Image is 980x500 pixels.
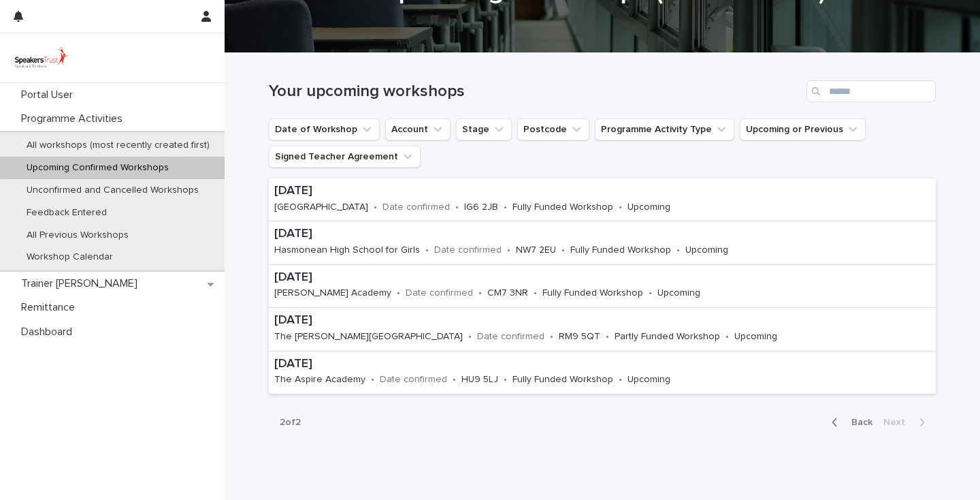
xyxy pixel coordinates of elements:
[619,374,622,386] p: •
[397,287,400,299] p: •
[425,245,429,256] p: •
[269,178,936,221] a: [DATE][GEOGRAPHIC_DATA]•Date confirmed•IG6 2JB•Fully Funded Workshop•Upcoming
[606,331,609,343] p: •
[477,331,544,343] p: Date confirmed
[725,331,729,343] p: •
[507,245,510,256] p: •
[516,245,556,256] p: NW7 2EU
[570,245,671,256] p: Fully Funded Workshop
[11,44,71,72] img: UVamC7uQTJC0k9vuxGLS
[734,331,777,343] p: Upcoming
[464,202,498,213] p: IG6 2JB
[595,119,734,140] button: Programme Activity Type
[274,287,391,299] p: [PERSON_NAME] Academy
[478,287,482,299] p: •
[461,374,498,386] p: HU9 5LJ
[385,119,451,140] button: Account
[274,313,815,328] p: [DATE]
[534,287,537,299] p: •
[504,202,507,213] p: •
[740,119,866,140] button: Upcoming or Previous
[821,416,878,428] button: Back
[453,374,456,386] p: •
[274,184,708,199] p: [DATE]
[16,230,140,241] p: All Previous Workshops
[16,140,220,151] p: All workshops (most recently created first)
[487,287,528,299] p: CM7 3NR
[382,202,450,213] p: Date confirmed
[16,251,124,263] p: Workshop Calendar
[512,374,613,386] p: Fully Funded Workshop
[468,331,472,343] p: •
[649,287,652,299] p: •
[16,207,118,219] p: Feedback Entered
[269,119,380,140] button: Date of Workshop
[16,326,83,339] p: Dashboard
[274,245,420,256] p: Hasmonean High School for Girls
[269,406,312,439] p: 2 of 2
[806,80,936,102] input: Search
[517,119,589,140] button: Postcode
[627,202,670,213] p: Upcoming
[16,301,86,314] p: Remittance
[274,227,766,242] p: [DATE]
[371,374,374,386] p: •
[627,374,670,386] p: Upcoming
[16,89,84,101] p: Portal User
[685,245,728,256] p: Upcoming
[380,374,447,386] p: Date confirmed
[274,202,368,213] p: [GEOGRAPHIC_DATA]
[512,202,613,213] p: Fully Funded Workshop
[274,331,463,343] p: The [PERSON_NAME][GEOGRAPHIC_DATA]
[843,418,872,427] span: Back
[550,331,553,343] p: •
[676,245,680,256] p: •
[619,202,622,213] p: •
[406,287,473,299] p: Date confirmed
[434,245,502,256] p: Date confirmed
[456,119,512,140] button: Stage
[615,331,720,343] p: Partly Funded Workshop
[274,270,738,285] p: [DATE]
[883,418,913,427] span: Next
[269,146,421,168] button: Signed Teacher Agreement
[269,265,936,308] a: [DATE][PERSON_NAME] Academy•Date confirmed•CM7 3NR•Fully Funded Workshop•Upcoming
[16,112,133,125] p: Programme Activities
[504,374,507,386] p: •
[559,331,600,343] p: RM9 5QT
[274,374,365,386] p: The Aspire Academy
[269,308,936,351] a: [DATE]The [PERSON_NAME][GEOGRAPHIC_DATA]•Date confirmed•RM9 5QT•Partly Funded Workshop•Upcoming
[16,162,180,174] p: Upcoming Confirmed Workshops
[16,277,148,290] p: Trainer [PERSON_NAME]
[16,185,210,196] p: Unconfirmed and Cancelled Workshops
[269,221,936,264] a: [DATE]Hasmonean High School for Girls•Date confirmed•NW7 2EU•Fully Funded Workshop•Upcoming
[269,82,801,101] h1: Your upcoming workshops
[374,202,377,213] p: •
[269,351,936,394] a: [DATE]The Aspire Academy•Date confirmed•HU9 5LJ•Fully Funded Workshop•Upcoming
[274,357,708,372] p: [DATE]
[542,287,643,299] p: Fully Funded Workshop
[455,202,459,213] p: •
[878,416,936,428] button: Next
[657,287,700,299] p: Upcoming
[561,245,565,256] p: •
